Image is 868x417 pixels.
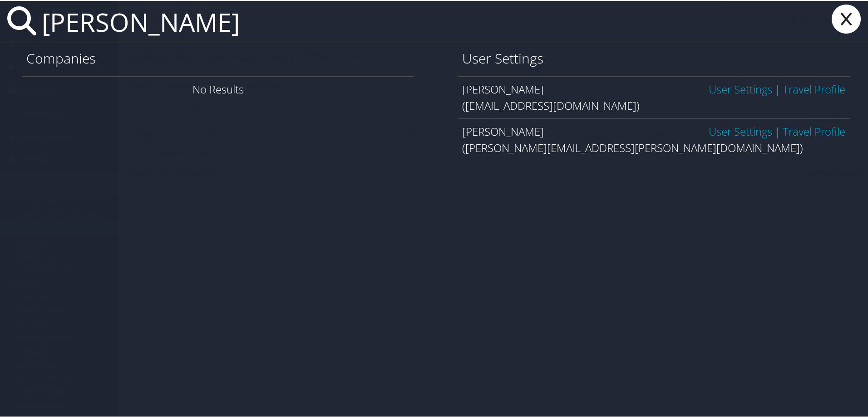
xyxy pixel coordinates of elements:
div: ([PERSON_NAME][EMAIL_ADDRESS][PERSON_NAME][DOMAIN_NAME]) [462,139,845,155]
span: | [772,123,783,138]
a: View OBT Profile [783,81,845,96]
h1: User Settings [462,48,845,67]
a: User Settings [709,81,772,96]
div: ([EMAIL_ADDRESS][DOMAIN_NAME]) [462,97,845,113]
a: View OBT Profile [783,123,845,138]
div: No Results [22,75,414,101]
span: [PERSON_NAME] [462,81,544,96]
h1: Companies [26,48,409,67]
span: [PERSON_NAME] [462,123,544,138]
a: User Settings [709,123,772,138]
span: | [772,81,783,96]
